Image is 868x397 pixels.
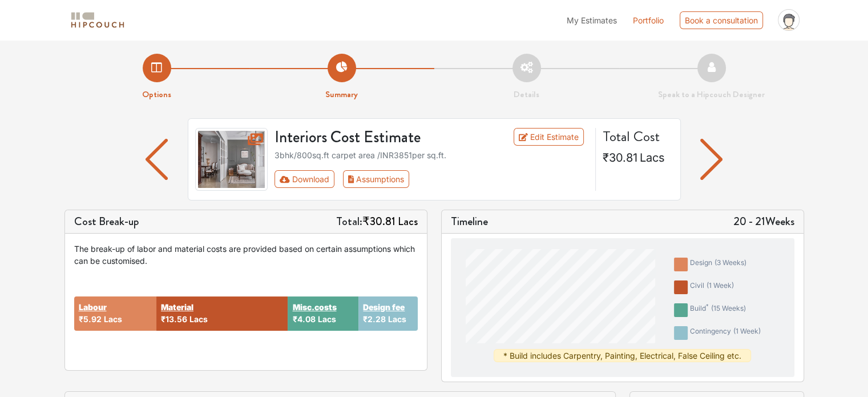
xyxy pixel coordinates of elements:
span: ( 15 weeks ) [711,304,746,312]
span: Lacs [189,314,208,324]
span: Lacs [104,314,122,324]
div: 3bhk / 800 sq.ft carpet area /INR 3851 per sq.ft. [274,149,588,161]
strong: Summary [325,88,358,101]
button: Download [274,170,334,188]
span: Lacs [640,151,665,165]
span: Lacs [388,314,406,324]
span: ₹13.56 [161,314,187,324]
h4: Total Cost [603,128,671,145]
strong: Speak to a Hipcouch Designer [658,88,765,101]
h5: 20 - 21 Weeks [733,215,794,228]
img: arrow left [146,139,168,180]
img: arrow left [700,139,722,180]
span: ( 3 weeks ) [714,258,746,267]
div: civil [690,280,734,294]
span: ( 1 week ) [706,281,734,290]
div: design [690,258,746,271]
button: Material [161,301,193,313]
span: My Estimates [567,15,617,25]
span: ₹4.08 [292,314,315,324]
span: ₹30.81 [362,213,395,230]
div: Toolbar with button groups [274,170,588,188]
img: logo-horizontal.svg [69,10,126,30]
h5: Total: [336,215,418,228]
button: Labour [79,301,107,313]
h3: Interiors Cost Estimate [268,128,486,147]
span: ( 1 week ) [733,327,761,335]
h5: Timeline [451,215,488,228]
a: Edit Estimate [514,128,584,146]
strong: Options [142,88,171,101]
div: Book a consultation [680,11,763,29]
button: Misc.costs [292,301,336,313]
span: ₹30.81 [603,151,637,165]
h5: Cost Break-up [74,215,139,228]
button: Assumptions [343,170,410,188]
span: Lacs [317,314,336,324]
button: Design fee [363,301,405,313]
a: Portfolio [633,14,664,26]
div: build [690,303,746,317]
div: * Build includes Carpentry, Painting, Electrical, False Ceiling etc. [494,349,751,362]
span: logo-horizontal.svg [69,7,126,33]
div: The break-up of labor and material costs are provided based on certain assumptions which can be c... [74,243,418,267]
strong: Details [514,88,539,101]
div: contingency [690,326,761,340]
span: ₹5.92 [79,314,102,324]
div: First group [274,170,418,188]
span: Lacs [398,213,418,230]
img: gallery [195,128,268,191]
span: ₹2.28 [363,314,386,324]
